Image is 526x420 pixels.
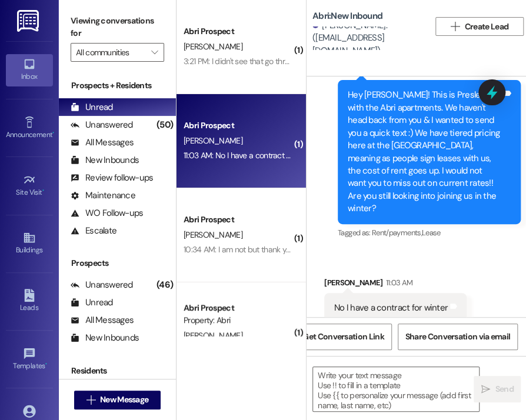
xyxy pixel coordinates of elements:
[6,285,53,317] a: Leads
[86,395,95,405] i: 
[334,302,448,314] div: No I have a contract for winter
[71,207,143,219] div: WO Follow-ups
[348,89,502,215] div: Hey [PERSON_NAME]! This is Preslee with the Abri apartments. We haven't head back from you & I wa...
[383,276,413,289] div: 11:03 AM
[295,324,391,350] button: Get Conversation Link
[398,324,518,350] button: Share Conversation via email
[474,376,521,402] button: Send
[184,56,415,66] div: 3:21 PM: I didn't see that go through the bank. I'll just do a credit card.
[184,314,292,326] div: Property: Abri
[6,228,53,259] a: Buildings
[302,331,384,343] span: Get Conversation Link
[100,394,148,406] span: New Message
[71,119,133,131] div: Unanswered
[6,170,53,202] a: Site Visit •
[154,116,176,134] div: (50)
[451,22,460,31] i: 
[71,12,164,43] label: Viewing conversations for
[71,296,113,309] div: Unread
[184,41,242,52] span: [PERSON_NAME]
[372,228,422,238] span: Rent/payments ,
[184,244,295,255] div: 10:34 AM: I am not but thank you
[154,276,176,294] div: (46)
[324,276,467,293] div: [PERSON_NAME]
[151,48,158,57] i: 
[338,224,521,241] div: Tagged as:
[184,150,318,161] div: 11:03 AM: No I have a contract for winter
[71,189,135,202] div: Maintenance
[71,314,134,326] div: All Messages
[184,135,242,146] span: [PERSON_NAME]
[17,10,41,32] img: ResiDesk Logo
[45,360,47,368] span: •
[59,79,176,92] div: Prospects + Residents
[184,330,242,341] span: [PERSON_NAME]
[184,119,292,132] div: Abri Prospect
[184,302,292,314] div: Abri Prospect
[71,279,133,291] div: Unanswered
[71,101,113,114] div: Unread
[184,214,292,226] div: Abri Prospect
[52,129,54,137] span: •
[184,229,242,240] span: [PERSON_NAME]
[481,385,490,394] i: 
[312,10,382,22] b: Abri: New Inbound
[6,54,53,86] a: Inbox
[71,172,153,184] div: Review follow-ups
[76,43,145,62] input: All communities
[71,332,139,344] div: New Inbounds
[59,257,176,269] div: Prospects
[74,391,161,409] button: New Message
[71,154,139,166] div: New Inbounds
[405,331,510,343] span: Share Conversation via email
[465,21,508,33] span: Create Lead
[6,344,53,375] a: Templates •
[495,383,513,395] span: Send
[42,186,44,195] span: •
[435,17,524,36] button: Create Lead
[71,136,134,149] div: All Messages
[59,365,176,377] div: Residents
[422,228,441,238] span: Lease
[184,25,292,38] div: Abri Prospect
[71,225,116,237] div: Escalate
[312,19,421,57] div: [PERSON_NAME]. ([EMAIL_ADDRESS][DOMAIN_NAME])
